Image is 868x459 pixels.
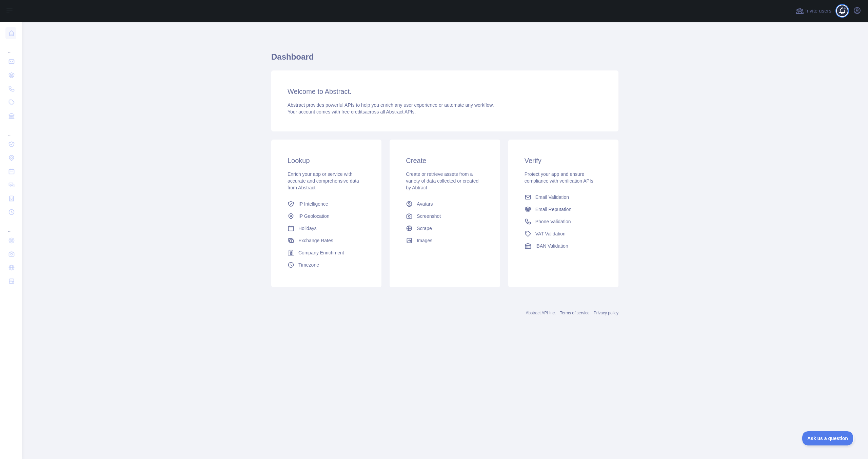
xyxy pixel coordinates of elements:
span: IP Intelligence [298,201,328,207]
span: Enrich your app or service with accurate and comprehensive data from Abstract [288,171,359,190]
span: free credits [341,109,365,114]
button: Invite users [794,5,833,16]
a: Exchange Rates [285,234,368,247]
span: Scrape [417,225,432,232]
a: Email Validation [522,191,605,203]
a: Phone Validation [522,215,605,228]
a: Screenshot [403,210,486,222]
a: IP Geolocation [285,210,368,222]
h3: Welcome to Abstract. [288,87,602,96]
a: IBAN Validation [522,240,605,252]
div: ... [5,123,16,137]
span: Timezone [298,262,319,268]
div: ... [5,220,16,233]
h1: Dashboard [271,51,618,68]
a: Images [403,234,486,247]
a: VAT Validation [522,228,605,240]
span: Holidays [298,225,317,232]
span: Exchange Rates [298,237,333,244]
span: Phone Validation [535,218,571,225]
a: Company Enrichment [285,247,368,259]
a: Terms of service [560,311,589,315]
span: Images [417,237,432,244]
a: Timezone [285,259,368,271]
span: Email Validation [535,194,569,201]
span: Email Reputation [535,206,572,213]
span: Company Enrichment [298,249,344,256]
a: Email Reputation [522,203,605,215]
span: Protect your app and ensure compliance with verification APIs [525,171,593,184]
a: Privacy policy [594,311,618,315]
span: Create or retrieve assets from a variety of data collected or created by Abtract [406,171,478,190]
span: Abstract provides powerful APIs to help you enrich any user experience or automate any workflow. [288,102,494,108]
span: Invite users [805,7,831,15]
a: IP Intelligence [285,198,368,210]
span: IP Geolocation [298,213,330,220]
iframe: Toggle Customer Support [802,431,854,445]
a: Abstract API Inc. [526,311,556,315]
span: Avatars [417,201,433,207]
h3: Verify [525,156,602,165]
span: Screenshot [417,213,441,220]
a: Avatars [403,198,486,210]
div: ... [5,41,16,54]
a: Scrape [403,222,486,234]
a: Holidays [285,222,368,234]
h3: Create [406,156,484,165]
span: VAT Validation [535,230,566,237]
span: Your account comes with across all Abstract APIs. [288,109,416,114]
h3: Lookup [288,156,365,165]
span: IBAN Validation [535,243,568,249]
